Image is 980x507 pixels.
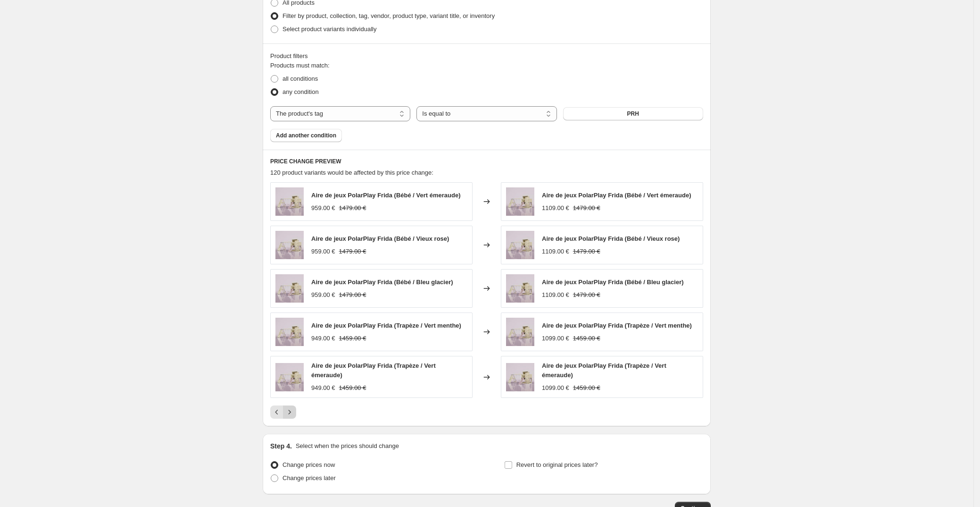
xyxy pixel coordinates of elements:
span: Aire de jeux PolarPlay Frida (Bébé / Vieux rose) [311,235,449,242]
span: all conditions [282,75,318,82]
span: Aire de jeux PolarPlay Frida (Bébé / Bleu glacier) [542,279,684,286]
nav: Pagination [270,406,296,419]
span: Products must match: [270,62,330,69]
img: PolarPlaySpielturmFrida-PT-PRH-DS-CW-001-DP-1_80x.jpg [275,363,304,391]
strike: 1479.00 € [573,247,600,256]
span: Aire de jeux PolarPlay Frida (Bébé / Vert émeraude) [311,192,460,199]
strike: 1459.00 € [573,334,600,343]
span: Add another condition [276,132,336,139]
span: Filter by product, collection, tag, vendor, product type, variant title, or inventory [282,12,495,19]
img: PolarPlaySpielturmFrida-PT-PRH-DS-CW-001-DP-1_80x.jpg [506,187,534,216]
strike: 1459.00 € [339,383,366,393]
div: 949.00 € [311,334,335,343]
span: 120 product variants would be affected by this price change: [270,169,433,176]
h6: PRICE CHANGE PREVIEW [270,158,703,165]
img: PolarPlaySpielturmFrida-PT-PRH-DS-CW-001-DP-1_80x.jpg [506,318,534,346]
div: 1109.00 € [542,203,569,213]
button: Next [283,406,296,419]
span: Aire de jeux PolarPlay Frida (Trapèze / Vert menthe) [311,322,461,329]
strike: 1479.00 € [339,247,366,256]
span: PRH [627,110,639,118]
button: Add another condition [270,129,342,142]
img: PolarPlaySpielturmFrida-PT-PRH-DS-CW-001-DP-1_80x.jpg [506,231,534,259]
img: PolarPlaySpielturmFrida-PT-PRH-DS-CW-001-DP-1_80x.jpg [275,318,304,346]
div: 959.00 € [311,247,335,256]
div: 959.00 € [311,203,335,213]
span: Change prices now [282,461,335,468]
strike: 1459.00 € [339,334,366,343]
span: Aire de jeux PolarPlay Frida (Trapèze / Vert émeraude) [311,362,436,379]
h2: Step 4. [270,441,292,451]
span: Aire de jeux PolarPlay Frida (Bébé / Vert émeraude) [542,192,691,199]
div: 959.00 € [311,290,335,300]
strike: 1479.00 € [339,290,366,300]
span: Revert to original prices later? [516,461,598,468]
img: PolarPlaySpielturmFrida-PT-PRH-DS-CW-001-DP-1_80x.jpg [275,187,304,216]
button: PRH [563,107,703,120]
span: Change prices later [282,474,336,482]
strike: 1479.00 € [573,203,600,213]
strike: 1479.00 € [573,290,600,300]
div: 1109.00 € [542,290,569,300]
span: Aire de jeux PolarPlay Frida (Trapèze / Vert émeraude) [542,362,666,379]
span: any condition [282,88,319,95]
div: Product filters [270,51,703,61]
div: 949.00 € [311,383,335,393]
img: PolarPlaySpielturmFrida-PT-PRH-DS-CW-001-DP-1_80x.jpg [275,231,304,259]
div: 1099.00 € [542,334,569,343]
img: PolarPlaySpielturmFrida-PT-PRH-DS-CW-001-DP-1_80x.jpg [506,274,534,303]
div: 1099.00 € [542,383,569,393]
span: Aire de jeux PolarPlay Frida (Trapèze / Vert menthe) [542,322,692,329]
div: 1109.00 € [542,247,569,256]
strike: 1459.00 € [573,383,600,393]
button: Previous [270,406,283,419]
p: Select when the prices should change [296,441,399,451]
span: Aire de jeux PolarPlay Frida (Bébé / Vieux rose) [542,235,680,242]
img: PolarPlaySpielturmFrida-PT-PRH-DS-CW-001-DP-1_80x.jpg [506,363,534,391]
img: PolarPlaySpielturmFrida-PT-PRH-DS-CW-001-DP-1_80x.jpg [275,274,304,303]
span: Select product variants individually [282,25,376,33]
span: Aire de jeux PolarPlay Frida (Bébé / Bleu glacier) [311,279,453,286]
strike: 1479.00 € [339,203,366,213]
